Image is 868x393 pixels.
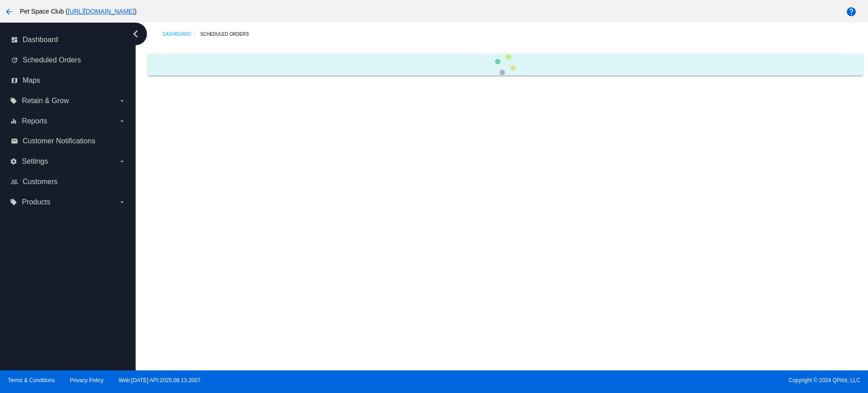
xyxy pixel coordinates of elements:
a: Privacy Policy [70,377,104,384]
mat-icon: arrow_back [4,6,14,17]
i: local_offer [10,199,17,206]
a: Terms & Conditions [8,377,55,384]
span: Copyright © 2024 QPilot, LLC [442,377,860,384]
span: Maps [23,76,40,85]
mat-icon: help [846,6,857,17]
i: map [11,77,18,84]
i: settings [10,158,17,165]
span: Retain & Grow [22,97,69,105]
span: Settings [22,157,48,166]
i: email [11,137,18,145]
i: update [11,57,18,64]
a: Web:[DATE] API:2025.08.13.2007 [119,377,201,384]
a: update Scheduled Orders [11,53,126,67]
i: arrow_drop_down [118,97,126,104]
i: people_outline [11,178,18,185]
span: Dashboard [23,36,58,44]
i: arrow_drop_down [118,118,126,125]
a: map Maps [11,73,126,88]
i: arrow_drop_down [118,158,126,165]
i: chevron_left [128,27,143,41]
a: people_outline Customers [11,175,126,189]
a: Scheduled Orders [200,27,257,41]
i: dashboard [11,36,18,43]
a: email Customer Notifications [11,134,126,148]
i: equalizer [10,118,17,125]
a: Dashboard [162,27,200,41]
span: Customers [23,178,57,186]
span: Products [22,198,50,206]
span: Reports [22,117,47,125]
a: dashboard Dashboard [11,33,126,47]
span: Customer Notifications [23,137,95,145]
i: local_offer [10,97,17,104]
span: Pet Space Club ( ) [20,8,137,15]
a: [URL][DOMAIN_NAME] [68,8,135,15]
span: Scheduled Orders [23,56,81,64]
i: arrow_drop_down [118,199,126,206]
